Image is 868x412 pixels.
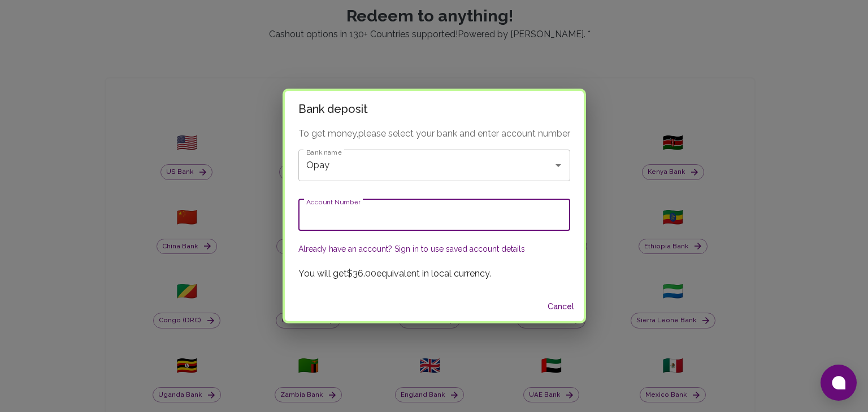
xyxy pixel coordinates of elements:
p: To get money, please select your bank and enter account number [298,127,570,141]
label: Bank name [306,147,341,157]
label: Account Number [306,197,360,207]
p: You will get $36.00 equivalent in local currency. [298,267,570,280]
button: Already have an account? Sign in to use saved account details [298,243,525,255]
h2: Bank deposit [285,91,584,127]
button: Open chat window [821,365,857,401]
button: Open [550,157,566,173]
button: Cancel [543,296,579,317]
